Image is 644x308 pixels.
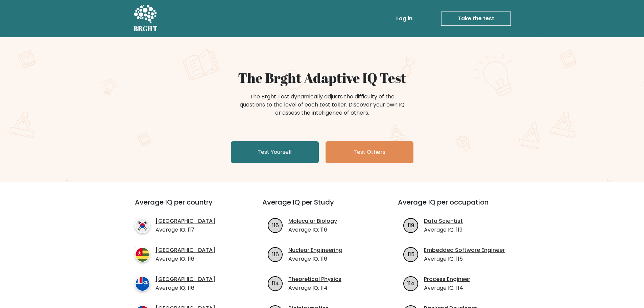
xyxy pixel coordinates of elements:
a: Process Engineer [424,275,470,283]
div: The Brght Test dynamically adjusts the difficulty of the questions to the level of each test take... [238,93,407,117]
a: Embedded Software Engineer [424,246,505,254]
text: 114 [272,279,279,287]
a: BRGHT [134,3,158,34]
h3: Average IQ per Study [262,198,382,214]
p: Average IQ: 115 [424,255,505,263]
a: Test Yourself [231,141,319,163]
h5: BRGHT [134,25,158,33]
a: Data Scientist [424,217,463,225]
p: Average IQ: 116 [156,284,215,292]
text: 116 [272,250,279,258]
p: Average IQ: 114 [424,284,470,292]
a: Nuclear Engineering [288,246,342,254]
text: 119 [408,221,414,229]
a: Take the test [441,11,511,26]
p: Average IQ: 116 [156,255,215,263]
p: Average IQ: 116 [288,226,337,234]
h3: Average IQ per country [135,198,238,214]
text: 114 [407,279,414,287]
text: 115 [408,250,414,258]
h3: Average IQ per occupation [398,198,517,214]
h1: The Brght Adaptive IQ Test [157,70,487,86]
a: [GEOGRAPHIC_DATA] [156,246,215,254]
a: [GEOGRAPHIC_DATA] [156,217,215,225]
p: Average IQ: 117 [156,226,215,234]
p: Average IQ: 116 [288,255,342,263]
p: Average IQ: 114 [288,284,341,292]
p: Average IQ: 119 [424,226,463,234]
a: Molecular Biology [288,217,337,225]
img: country [135,247,150,262]
a: Theoretical Physics [288,275,341,283]
a: Test Others [326,141,413,163]
img: country [135,276,150,291]
img: country [135,218,150,233]
a: [GEOGRAPHIC_DATA] [156,275,215,283]
a: Log in [393,12,415,25]
text: 116 [272,221,279,229]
